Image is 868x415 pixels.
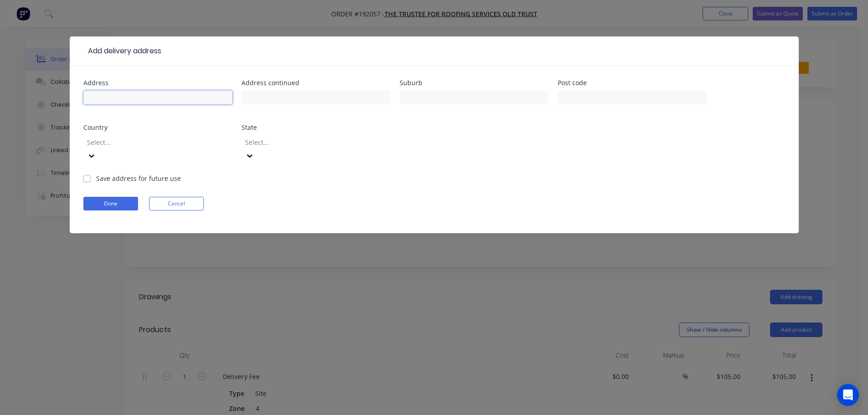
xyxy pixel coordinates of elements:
label: Save address for future use [96,174,181,183]
button: Cancel [149,197,204,210]
div: Address continued [241,80,390,86]
div: Address [83,80,232,86]
div: Country [83,124,232,131]
div: Post code [558,80,707,86]
div: State [241,124,390,131]
button: Done [83,197,138,210]
div: Open Intercom Messenger [837,384,859,406]
div: Suburb [400,80,549,86]
div: Add delivery address [83,46,161,56]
